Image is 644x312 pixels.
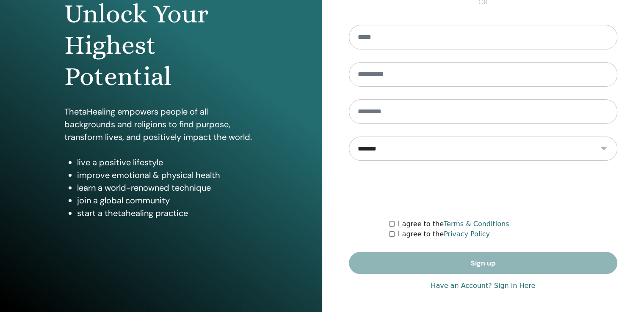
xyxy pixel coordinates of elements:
[77,207,258,219] li: start a thetahealing practice
[77,156,258,169] li: live a positive lifestyle
[431,281,535,291] a: Have an Account? Sign in Here
[398,229,490,239] label: I agree to the
[77,169,258,181] li: improve emotional & physical health
[77,181,258,194] li: learn a world-renowned technique
[444,220,509,228] a: Terms & Conditions
[77,194,258,207] li: join a global community
[398,219,509,229] label: I agree to the
[419,173,547,206] iframe: reCAPTCHA
[444,230,490,238] a: Privacy Policy
[64,105,258,143] p: ThetaHealing empowers people of all backgrounds and religions to find purpose, transform lives, a...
